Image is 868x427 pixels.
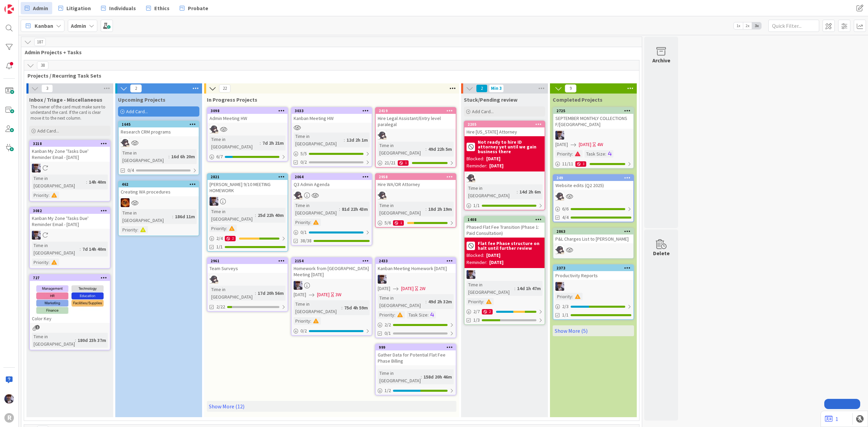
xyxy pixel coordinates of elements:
[37,128,59,134] span: Add Card...
[294,133,344,147] div: Time in [GEOGRAPHIC_DATA]
[219,84,231,93] span: 22
[294,317,310,325] div: Priority
[137,226,138,233] span: :
[473,308,480,315] span: 2 / 7
[562,311,569,319] span: 1/1
[378,142,426,157] div: Time in [GEOGRAPHIC_DATA]
[30,208,110,214] div: 3082
[427,298,454,305] div: 49d 2h 32m
[467,174,475,182] img: KN
[376,159,456,167] div: 21/211
[572,150,573,158] span: :
[76,337,108,344] div: 180d 23h 37m
[515,285,542,292] div: 14d 1h 47m
[555,245,564,254] img: KN
[30,214,110,229] div: Kanban My Zone 'Tasks Due' Reminder Email - [DATE]
[555,141,568,148] span: [DATE]
[121,138,130,147] img: KN
[210,136,260,150] div: Time in [GEOGRAPHIC_DATA]
[30,231,110,240] div: ML
[127,167,134,174] span: 0/4
[32,175,86,189] div: Time in [GEOGRAPHIC_DATA]
[555,282,564,291] img: ML
[34,38,46,46] span: 187
[211,175,288,179] div: 2821
[376,108,456,129] div: 2419Hire Legal Assistant/Entry level paralegal
[575,161,586,167] div: 3
[188,4,208,12] span: Probate
[743,22,752,29] span: 2x
[25,49,633,56] span: Admin Projects + Tasks
[32,231,41,240] img: ML
[734,22,743,29] span: 1x
[378,191,387,200] img: KN
[87,178,108,186] div: 14h 40m
[597,141,603,148] div: 4W
[48,259,50,266] span: :
[376,275,456,284] div: ML
[256,211,285,219] div: 25d 22h 40m
[210,208,255,223] div: Time in [GEOGRAPHIC_DATA]
[335,291,341,298] div: 3W
[376,114,456,129] div: Hire Legal Assistant/Entry level paralegal
[33,141,110,146] div: 3218
[378,369,421,384] div: Time in [GEOGRAPHIC_DATA]
[562,303,569,310] span: 2 / 3
[32,333,75,348] div: Time in [GEOGRAPHIC_DATA]
[261,139,285,147] div: 7d 2h 21m
[300,150,307,157] span: 5 / 5
[562,205,569,212] span: 6 / 6
[653,249,670,257] div: Delete
[172,213,173,220] span: :
[300,159,307,166] span: 0/2
[75,337,76,344] span: :
[292,258,372,279] div: 2154Homework from [GEOGRAPHIC_DATA] Meeting [DATE]
[35,325,40,329] span: 1
[394,311,395,319] span: :
[428,311,429,319] span: :
[30,275,110,323] div: 727Color Key
[300,237,312,244] span: 38/38
[465,174,545,182] div: KN
[378,294,426,309] div: Time in [GEOGRAPHIC_DATA]
[553,271,633,280] div: Productivity Reports
[473,317,480,324] span: 1/3
[376,386,456,395] div: 1/2
[384,330,391,337] span: 0/1
[173,213,197,220] div: 186d 11m
[210,286,255,301] div: Time in [GEOGRAPHIC_DATA]
[210,225,226,232] div: Priority
[169,153,170,160] span: :
[292,264,372,279] div: Homework from [GEOGRAPHIC_DATA] Meeting [DATE]
[295,175,372,179] div: 2064
[225,236,236,241] div: 2
[378,311,394,319] div: Priority
[119,181,199,196] div: 462Creating WA procedures
[376,258,456,264] div: 2433
[292,114,372,123] div: Kanban Meeting HW
[517,188,518,196] span: :
[468,217,545,222] div: 1408
[80,245,81,253] span: :
[376,264,456,273] div: Kanban Meeting Homework [DATE]
[467,298,483,305] div: Priority
[378,202,426,217] div: Time in [GEOGRAPHIC_DATA]
[465,307,545,316] div: 2/72
[121,226,137,233] div: Priority
[768,20,819,32] input: Quick Filter...
[119,121,199,136] div: 1645Research CRM programs
[208,197,288,206] div: ML
[378,285,390,292] span: [DATE]
[553,302,633,311] div: 2/3
[467,162,487,169] div: Reminder:
[208,258,288,264] div: 2961
[553,131,633,140] div: ML
[376,321,456,329] div: 2/2
[292,258,372,264] div: 2154
[483,298,484,305] span: :
[30,164,110,172] div: ML
[467,281,514,296] div: Time in [GEOGRAPHIC_DATA]
[30,147,110,162] div: Kanban My Zone 'Tasks Due' Reminder Email - [DATE]
[486,155,500,162] div: [DATE]
[54,2,95,14] a: Litigation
